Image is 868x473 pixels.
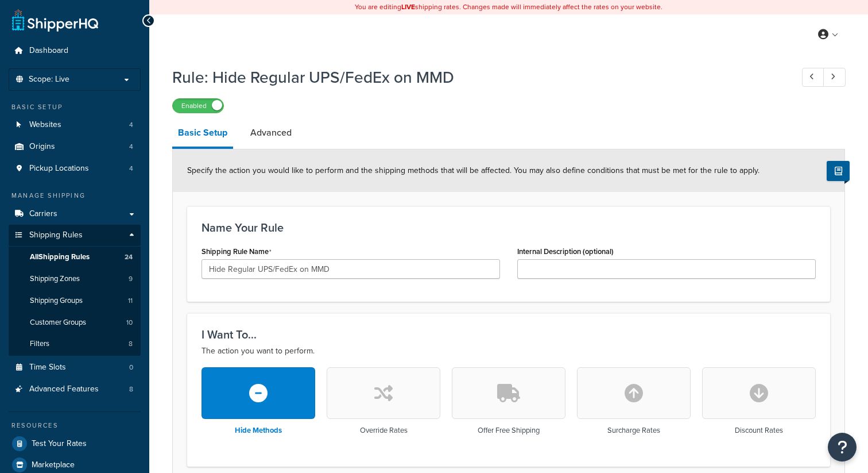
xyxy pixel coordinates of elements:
[126,318,133,328] span: 10
[360,426,408,434] h3: Override Rates
[9,379,141,400] a: Advanced Features8
[9,333,141,355] a: Filters8
[9,421,141,430] div: Resources
[9,225,141,356] li: Shipping Rules
[29,142,55,152] span: Origins
[9,102,141,112] div: Basic Setup
[129,274,133,284] span: 9
[9,290,141,312] a: Shipping Groups11
[30,339,49,349] span: Filters
[9,268,141,290] li: Shipping Zones
[201,344,816,358] p: The action you want to perform.
[828,433,857,462] button: Open Resource Center
[129,120,133,130] span: 4
[823,68,846,87] a: Next Record
[29,209,57,219] span: Carriers
[129,384,133,394] span: 8
[9,114,141,136] a: Websites4
[735,426,783,434] h3: Discount Rates
[29,75,69,84] span: Scope: Live
[30,252,90,262] span: All Shipping Rules
[802,68,824,87] a: Previous Record
[129,363,133,372] span: 0
[827,161,850,181] button: Show Help Docs
[172,66,781,89] h1: Rule: Hide Regular UPS/FedEx on MMD
[29,46,68,56] span: Dashboard
[172,119,233,149] a: Basic Setup
[29,164,89,174] span: Pickup Locations
[478,426,540,434] h3: Offer Free Shipping
[401,2,415,12] b: LIVE
[30,274,80,284] span: Shipping Zones
[9,357,141,378] a: Time Slots0
[9,333,141,355] li: Filters
[29,120,61,130] span: Websites
[9,136,141,157] li: Origins
[187,164,759,176] span: Specify the action you would like to perform and the shipping methods that will be affected. You ...
[9,40,141,61] a: Dashboard
[201,328,816,341] h3: I Want To...
[129,164,133,174] span: 4
[128,296,133,306] span: 11
[517,247,614,256] label: Internal Description (optional)
[29,384,99,394] span: Advanced Features
[9,203,141,225] a: Carriers
[9,312,141,333] a: Customer Groups10
[9,158,141,179] a: Pickup Locations4
[32,460,75,470] span: Marketplace
[235,426,282,434] h3: Hide Methods
[30,318,86,328] span: Customer Groups
[9,312,141,333] li: Customer Groups
[9,357,141,378] li: Time Slots
[29,363,66,372] span: Time Slots
[201,247,272,256] label: Shipping Rule Name
[9,268,141,290] a: Shipping Zones9
[9,433,141,454] a: Test Your Rates
[607,426,660,434] h3: Surcharge Rates
[129,339,133,349] span: 8
[9,225,141,246] a: Shipping Rules
[245,119,297,147] a: Advanced
[9,247,141,268] a: AllShipping Rules24
[201,221,816,234] h3: Name Your Rule
[9,136,141,157] a: Origins4
[125,252,133,262] span: 24
[9,158,141,179] li: Pickup Locations
[173,99,223,113] label: Enabled
[9,191,141,201] div: Manage Shipping
[129,142,133,152] span: 4
[32,439,87,449] span: Test Your Rates
[30,296,83,306] span: Shipping Groups
[9,379,141,400] li: Advanced Features
[9,290,141,312] li: Shipping Groups
[9,114,141,136] li: Websites
[29,230,83,240] span: Shipping Rules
